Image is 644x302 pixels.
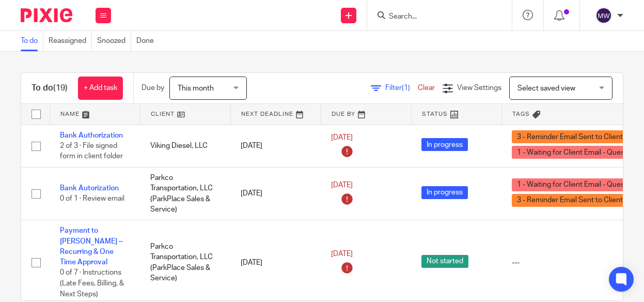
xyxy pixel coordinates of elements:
span: Not started [421,255,468,268]
img: svg%3E [595,7,612,24]
a: Clear [418,84,435,92]
span: This month [178,85,214,92]
span: (19) [53,84,68,92]
span: 3 - Reminder Email Sent to Client [512,194,628,207]
td: [DATE] [230,167,321,220]
span: Select saved view [517,85,575,92]
span: Tags [512,111,530,117]
img: Pixie [21,8,72,22]
td: Viking Diesel, LLC [140,125,230,167]
td: Parkco Transportation, LLC (ParkPlace Sales & Service) [140,167,230,220]
span: 0 of 7 · Instructions (Late Fees, Billing, & Next Steps) [60,269,124,298]
p: Due by [142,83,164,93]
span: (1) [402,84,410,92]
span: View Settings [457,84,501,92]
input: Search [388,12,481,22]
span: In progress [421,138,468,151]
span: In progress [421,186,468,199]
span: 3 - Reminder Email Sent to Client [512,130,628,143]
span: [DATE] [331,251,353,258]
a: + Add task [78,77,123,100]
a: Bank Autorization [60,185,119,192]
a: Payment to [PERSON_NAME] ~ Recurring & One Time Approval [60,227,123,266]
span: Filter [385,84,418,92]
a: Reassigned [49,31,92,51]
td: [DATE] [230,125,321,167]
span: [DATE] [331,182,353,189]
span: 0 of 1 · Review email [60,195,124,203]
a: To do [21,31,43,51]
a: Done [136,31,159,51]
span: [DATE] [331,134,353,141]
a: Snoozed [97,31,131,51]
span: 2 of 3 · File signed form in client folder [60,142,123,160]
a: Bank Authorization [60,132,123,139]
h1: To do [32,83,68,94]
